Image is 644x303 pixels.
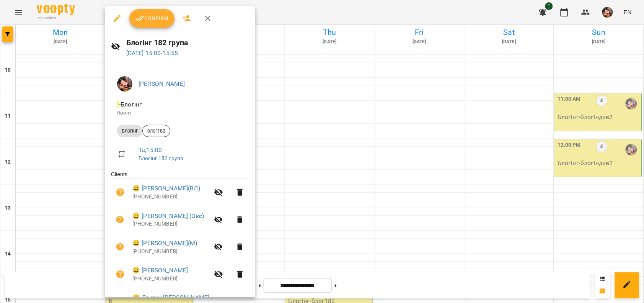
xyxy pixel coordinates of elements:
a: 😀 [PERSON_NAME] [132,266,188,275]
a: 😀 [PERSON_NAME] (Окс) [132,211,204,221]
button: Unpaid. Bill the attendance? [111,211,129,229]
button: Confirm [129,9,174,28]
a: 😀 [PERSON_NAME](ВЛ) [132,184,200,193]
a: Tu , 15:00 [139,146,162,154]
p: [PHONE_NUMBER] [132,248,209,256]
span: Confirm [135,14,168,23]
p: Room [117,109,243,117]
button: Unpaid. Bill the attendance? [111,238,129,256]
span: - Блогінг [117,101,143,108]
p: [PHONE_NUMBER] [132,275,209,283]
a: [PERSON_NAME] [139,80,185,87]
a: [DATE] 15:00-15:55 [126,49,178,57]
span: Блогінг [117,128,142,134]
div: блог182 [142,125,170,137]
h6: Блогінг 182 група [126,37,249,49]
p: [PHONE_NUMBER] [132,220,209,228]
span: блог182 [143,128,170,134]
button: Unpaid. Bill the attendance? [111,183,129,201]
p: [PHONE_NUMBER] [132,193,209,201]
a: 😀 [PERSON_NAME](М) [132,239,197,248]
button: Unpaid. Bill the attendance? [111,265,129,283]
a: 😀 Древін [PERSON_NAME] [132,293,209,302]
a: Блогінг 182 група [139,155,183,161]
img: 2a048b25d2e557de8b1a299ceab23d88.jpg [117,76,132,92]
